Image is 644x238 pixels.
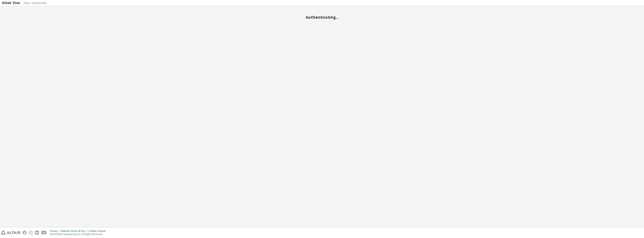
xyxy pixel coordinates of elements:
[61,230,89,233] div: Website Terms of Use
[35,231,39,235] img: linkedin.svg
[89,230,108,233] div: Cookie Consent
[50,230,61,233] div: Privacy
[29,231,33,235] img: instagram.svg
[41,231,47,235] img: youtube.svg
[50,233,108,236] p: © 2025 Altair Engineering, Inc. All Rights Reserved.
[2,15,642,20] h2: Authenticating...
[2,1,49,5] img: Altair One
[23,231,27,235] img: facebook.svg
[1,231,20,235] img: altair_logo.svg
